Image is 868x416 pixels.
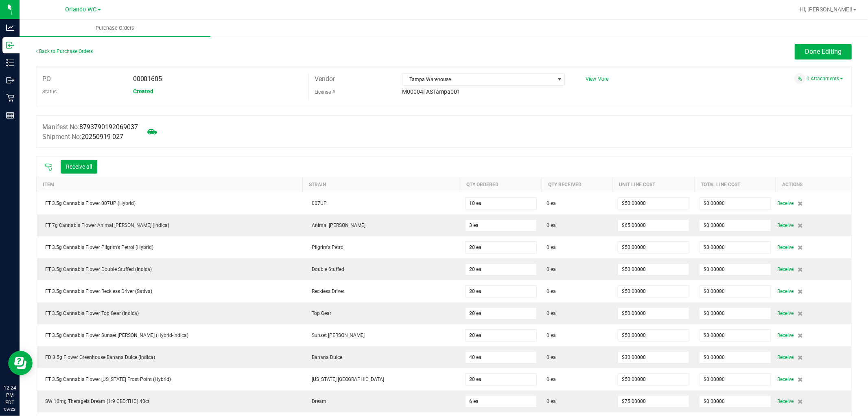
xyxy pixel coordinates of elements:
span: Receive [777,242,794,252]
input: $0.00000 [700,220,771,231]
button: Receive all [61,160,97,174]
label: Shipment No: [42,132,123,142]
th: Qty Received [542,177,612,192]
div: FT 3.5g Cannabis Flower [US_STATE] Frost Point (Hybrid) [42,376,298,383]
span: Double Stuffed [308,266,344,272]
iframe: Resource center [8,351,33,375]
span: 00001605 [133,75,162,83]
label: Vendor [315,73,335,85]
p: 09/22 [4,406,16,412]
th: Strain [303,177,460,192]
input: $0.00000 [618,374,689,385]
div: FT 3.5g Cannabis Flower 007UP (Hybrid) [42,200,298,207]
span: Receive [777,330,794,340]
input: $0.00000 [700,264,771,275]
th: Unit Line Cost [613,177,695,192]
input: $0.00000 [618,352,689,363]
button: Done Editing [795,44,852,59]
span: 0 ea [547,376,556,383]
span: Done Editing [805,48,842,55]
span: Receive [777,220,794,230]
th: Item [37,177,303,192]
span: Orlando WC [66,6,97,13]
span: Pilgrim's Petrol [308,244,345,250]
inline-svg: Retail [6,94,14,102]
input: 0 ea [466,242,537,253]
span: Receive [777,198,794,208]
input: $0.00000 [618,198,689,209]
inline-svg: Inventory [6,59,14,67]
span: Tampa Warehouse [402,74,554,85]
span: Animal [PERSON_NAME] [308,222,366,228]
inline-svg: Analytics [6,24,14,32]
input: 0 ea [466,374,537,385]
span: 0 ea [547,244,556,251]
inline-svg: Outbound [6,76,14,84]
span: Receive [777,286,794,296]
input: $0.00000 [618,286,689,297]
div: FT 3.5g Cannabis Flower Pilgrim's Petrol (Hybrid) [42,244,298,251]
p: 12:24 PM EDT [4,384,16,406]
div: FD 3.5g Flower Greenhouse Banana Dulce (Indica) [42,354,298,361]
th: Total Line Cost [694,177,776,192]
span: [US_STATE] [GEOGRAPHIC_DATA] [308,376,385,382]
span: Attach a document [794,73,805,84]
a: Back to Purchase Orders [36,48,93,54]
th: Qty Ordered [460,177,542,192]
span: 0 ea [547,288,556,295]
span: Sunset [PERSON_NAME] [308,332,365,338]
th: Actions [776,177,851,192]
input: 0 ea [466,308,537,319]
span: 0 ea [547,200,556,207]
span: Banana Dulce [308,354,342,360]
span: Receive [777,374,794,384]
input: 0 ea [466,198,537,209]
input: 0 ea [466,286,537,297]
span: Purchase Orders [85,24,145,32]
span: 8793790192069037 [79,123,138,131]
input: $0.00000 [618,308,689,319]
span: 0 ea [547,332,556,339]
span: Top Gear [308,310,331,316]
input: $0.00000 [618,242,689,253]
span: 0 ea [547,222,556,229]
span: 0 ea [547,398,556,405]
span: Receive [777,396,794,406]
span: 007UP [308,200,327,206]
a: 0 Attachments [807,76,843,81]
input: $0.00000 [700,396,771,407]
input: 0 ea [466,220,537,231]
div: FT 7g Cannabis Flower Animal [PERSON_NAME] (Indica) [42,222,298,229]
div: FT 3.5g Cannabis Flower Top Gear (Indica) [42,310,298,317]
input: $0.00000 [700,352,771,363]
span: Receive [777,264,794,274]
input: $0.00000 [618,220,689,231]
input: 0 ea [466,352,537,363]
input: $0.00000 [618,264,689,275]
label: Manifest No: [42,122,138,132]
label: License # [315,86,335,98]
span: Hi, [PERSON_NAME]! [800,6,853,13]
span: 0 ea [547,310,556,317]
span: Receive [777,308,794,318]
span: Reckless Driver [308,288,344,294]
div: FT 3.5g Cannabis Flower Sunset [PERSON_NAME] (Hybrid-Indica) [42,332,298,339]
input: 0 ea [466,264,537,275]
inline-svg: Inbound [6,41,14,49]
div: SW 10mg Theragels Dream (1:9 CBD:THC) 40ct [42,398,298,405]
input: 0 ea [466,330,537,341]
span: Created [133,88,154,95]
div: FT 3.5g Cannabis Flower Reckless Driver (Sativa) [42,288,298,295]
label: Status [42,86,57,98]
div: FT 3.5g Cannabis Flower Double Stuffed (Indica) [42,266,298,273]
span: Dream [308,398,326,404]
span: 20250919-027 [81,133,123,141]
span: M00004FASTampa001 [402,88,460,95]
a: Purchase Orders [20,20,210,37]
input: $0.00000 [618,330,689,341]
input: $0.00000 [618,396,689,407]
input: 0 ea [466,396,537,407]
a: View More [586,76,608,82]
input: $0.00000 [700,198,771,209]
